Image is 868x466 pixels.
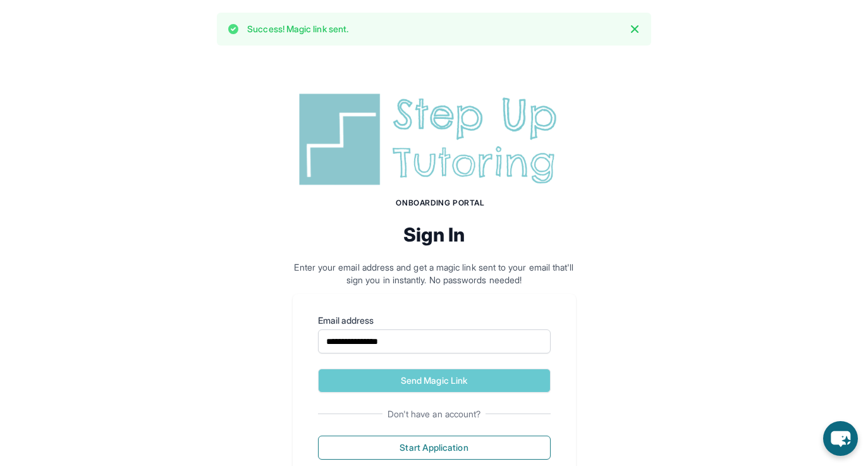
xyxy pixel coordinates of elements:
p: Success! Magic link sent. [247,23,348,35]
button: Send Magic Link [318,369,551,393]
h2: Sign In [293,223,576,246]
button: Start Application [318,436,551,460]
h1: Onboarding Portal [305,198,576,208]
p: Enter your email address and get a magic link sent to your email that'll sign you in instantly. N... [293,261,576,286]
img: Step Up Tutoring horizontal logo [293,89,576,190]
button: chat-button [823,421,858,456]
label: Email address [318,314,551,327]
span: Don't have an account? [382,408,486,420]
